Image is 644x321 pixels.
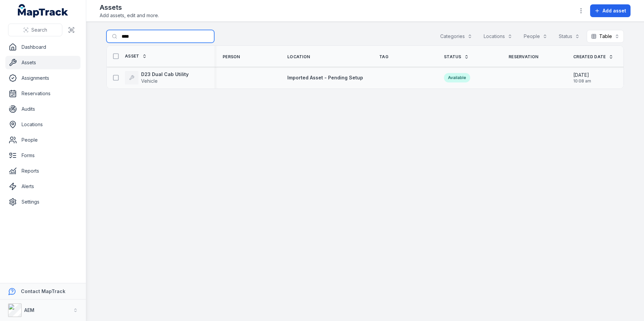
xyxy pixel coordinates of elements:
strong: D23 Dual Cab Utility [141,71,189,78]
a: Imported Asset - Pending Setup [287,74,363,81]
a: Reservations [5,87,80,100]
button: Search [8,24,62,36]
span: Location [287,54,310,60]
span: 10:08 am [573,78,591,84]
a: Locations [5,118,80,131]
button: People [519,30,552,43]
button: Locations [479,30,517,43]
a: Reports [5,164,80,178]
a: Created Date [573,54,613,60]
a: D23 Dual Cab UtilityVehicle [125,71,189,84]
a: Settings [5,195,80,209]
div: Available [444,73,470,82]
time: 20/08/2025, 10:08:45 am [573,72,591,84]
span: Add assets, edit and more. [100,12,159,19]
span: Search [31,27,47,33]
strong: AEM [24,307,34,313]
a: Dashboard [5,40,80,54]
h2: Assets [100,3,159,12]
span: Add asset [603,7,626,14]
a: MapTrack [18,4,68,17]
a: Alerts [5,180,80,193]
span: Person [223,54,240,60]
span: Tag [379,54,388,60]
a: Assets [5,56,80,69]
a: Status [444,54,469,60]
span: [DATE] [573,72,591,78]
button: Status [554,30,584,43]
button: Table [587,30,624,43]
a: Assignments [5,71,80,85]
span: Created Date [573,54,606,60]
a: Asset [125,53,147,59]
span: Vehicle [141,78,158,84]
span: Reservation [509,54,538,60]
span: Status [444,54,461,60]
button: Categories [436,30,477,43]
span: Imported Asset - Pending Setup [287,75,363,80]
strong: Contact MapTrack [21,288,65,294]
a: People [5,133,80,147]
span: Asset [125,53,139,59]
a: Audits [5,102,80,116]
a: Forms [5,149,80,162]
button: Add asset [590,4,631,17]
